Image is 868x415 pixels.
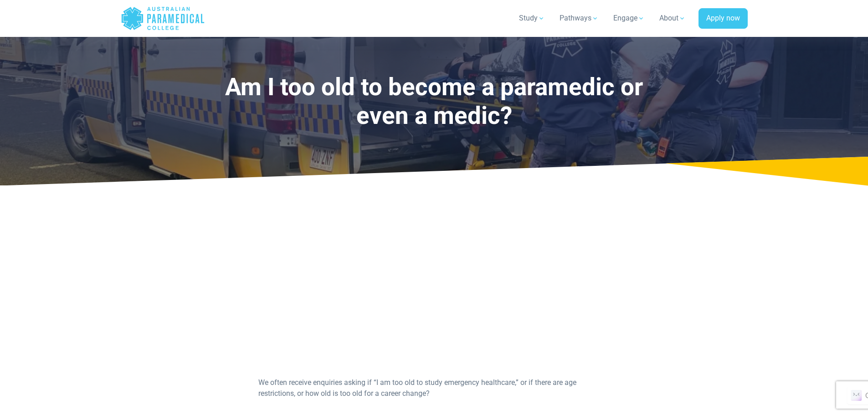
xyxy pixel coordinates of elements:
a: Pathways [554,5,604,31]
a: Study [514,5,550,31]
a: Australian Paramedical College [121,4,205,33]
a: About [654,5,691,31]
p: We often receive enquiries asking if “I am too old to study emergency healthcare,” or if there ar... [258,377,610,399]
a: Engage [608,5,650,31]
a: Apply now [699,8,748,29]
h1: Am I too old to become a paramedic or even a medic? [199,73,669,131]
